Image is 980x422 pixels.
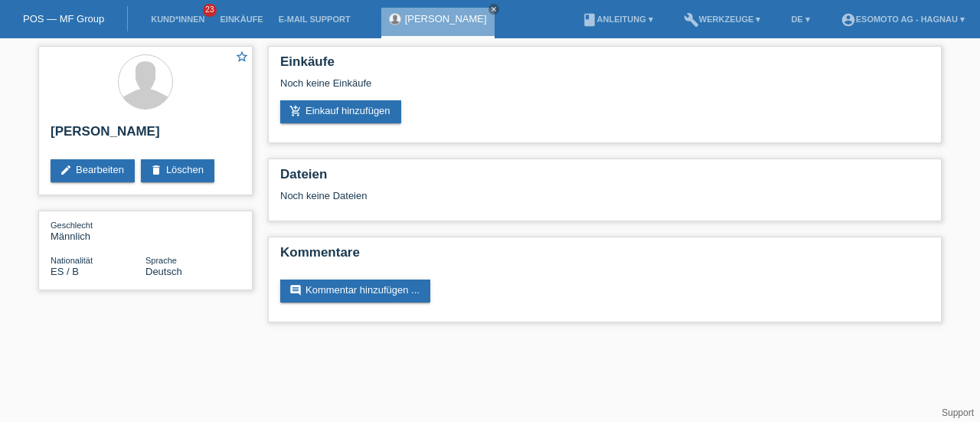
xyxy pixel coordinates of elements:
h2: [PERSON_NAME] [51,124,240,147]
h2: Dateien [280,167,929,190]
a: buildWerkzeuge ▾ [676,15,769,24]
i: add_shopping_cart [289,105,302,117]
a: commentKommentar hinzufügen ... [280,280,430,303]
span: 23 [203,4,217,17]
h2: Einkäufe [280,54,929,77]
span: Nationalität [51,256,93,265]
a: add_shopping_cartEinkauf hinzufügen [280,100,401,123]
i: edit [60,164,72,176]
a: Support [942,407,974,418]
div: Männlich [51,219,145,242]
a: bookAnleitung ▾ [574,15,661,24]
a: deleteLöschen [141,159,214,182]
a: DE ▾ [783,15,817,24]
i: book [582,12,597,28]
a: POS — MF Group [23,13,104,25]
span: Deutsch [145,266,182,277]
a: E-Mail Support [271,15,358,24]
a: editBearbeiten [51,159,135,182]
i: star_border [235,50,249,64]
span: Sprache [145,256,177,265]
i: build [684,12,699,28]
div: Noch keine Einkäufe [280,77,929,100]
h2: Kommentare [280,245,929,268]
i: delete [150,164,162,176]
a: account_circleEsomoto AG - Hagnau ▾ [833,15,972,24]
i: comment [289,284,302,296]
a: [PERSON_NAME] [405,13,487,25]
a: Kund*innen [143,15,212,24]
i: close [490,5,498,13]
span: Spanien / B / 21.01.2024 [51,266,79,277]
a: close [488,4,499,15]
span: Geschlecht [51,221,93,230]
a: Einkäufe [212,15,270,24]
i: account_circle [841,12,856,28]
div: Noch keine Dateien [280,190,748,201]
a: star_border [235,50,249,66]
